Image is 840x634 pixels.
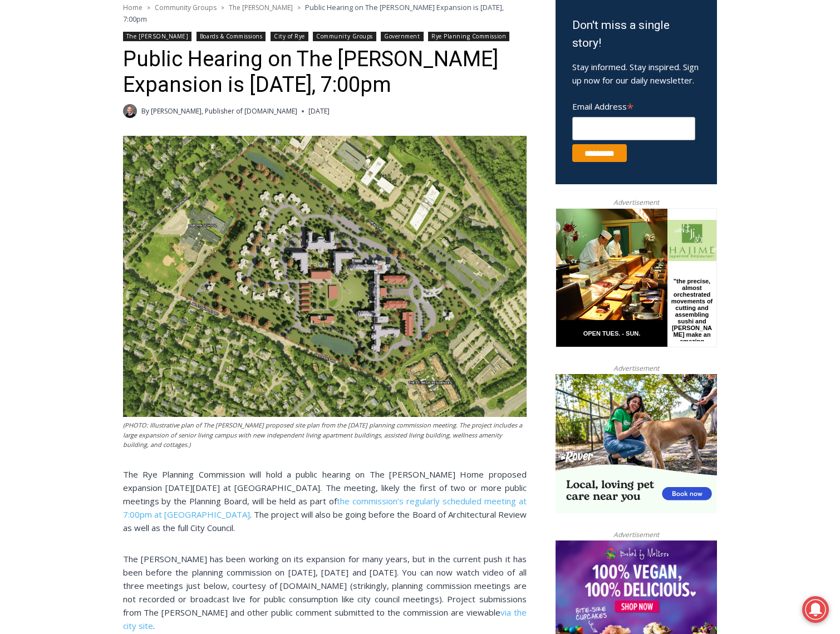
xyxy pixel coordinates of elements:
[281,1,526,108] div: "[PERSON_NAME] and I covered the [DATE] Parade, which was a really eye opening experience as I ha...
[197,32,266,41] a: Boards & Commissions
[123,136,527,417] img: (PHOTO: Illustrative plan of The Osborn's proposed site plan from the July 10, 2025 planning comm...
[123,468,527,534] p: The Rye Planning Commission will hold a public hearing on The [PERSON_NAME] Home proposed expansi...
[572,95,695,115] label: Email Address
[602,363,670,373] span: Advertisement
[114,70,158,133] div: "the precise, almost orchestrated movements of cutting and assembling sushi and [PERSON_NAME] mak...
[428,32,509,41] a: Rye Planning Commission
[291,111,516,136] span: Intern @ [DOMAIN_NAME]
[155,3,217,12] a: Community Groups
[572,17,700,52] h3: Don't miss a single story!
[123,607,527,631] a: via the city site
[1,112,112,139] a: Open Tues. - Sun. [PHONE_NUMBER]
[123,3,143,12] a: Home
[123,552,527,632] p: The [PERSON_NAME] has been working on its expansion for many years, but in the current push it ha...
[123,495,527,520] a: the commission’s regularly scheduled meeting at 7:00pm at [GEOGRAPHIC_DATA]
[147,4,150,12] span: >
[123,32,192,41] a: The [PERSON_NAME]
[141,106,149,116] span: By
[602,529,670,540] span: Advertisement
[268,108,539,139] a: Intern @ [DOMAIN_NAME]
[313,32,376,41] a: Community Groups
[151,106,297,116] a: [PERSON_NAME], Publisher of [DOMAIN_NAME]
[381,32,423,41] a: Government
[123,2,527,24] nav: Breadcrumbs
[221,4,224,12] span: >
[308,106,330,116] time: [DATE]
[229,3,293,12] a: The [PERSON_NAME]
[123,2,504,23] span: Public Hearing on The [PERSON_NAME] Expansion is [DATE], 7:00pm
[297,4,301,12] span: >
[3,115,109,157] span: Open Tues. - Sun. [PHONE_NUMBER]
[123,47,527,97] h1: Public Hearing on The [PERSON_NAME] Expansion is [DATE], 7:00pm
[572,60,700,87] p: Stay informed. Stay inspired. Sign up now for our daily newsletter.
[271,32,308,41] a: City of Rye
[123,420,527,450] figcaption: (PHOTO: Illustrative plan of The [PERSON_NAME] proposed site plan from the [DATE] planning commis...
[602,197,670,208] span: Advertisement
[123,104,137,118] a: Author image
